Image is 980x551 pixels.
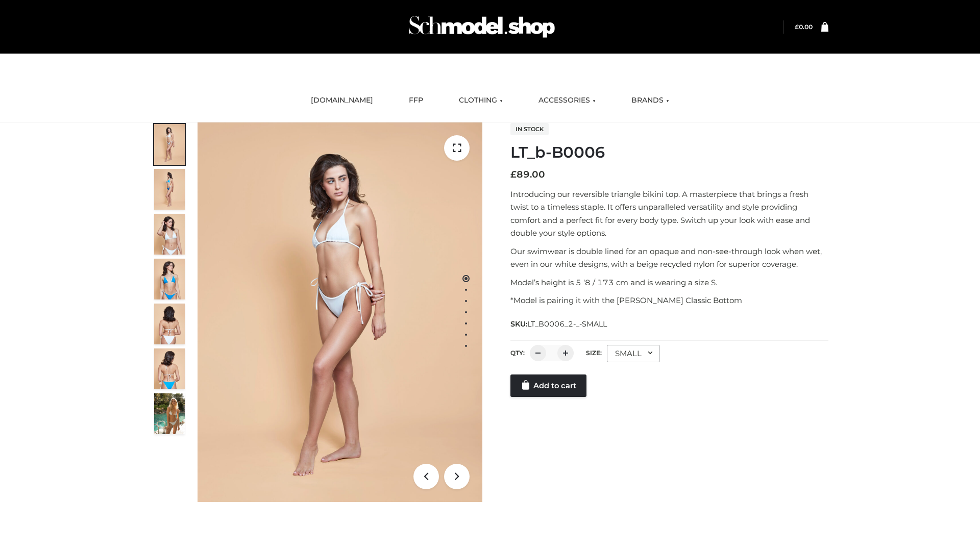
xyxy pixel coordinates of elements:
img: ArielClassicBikiniTop_CloudNine_AzureSky_OW114ECO_1-scaled.jpg [154,124,185,165]
p: Model’s height is 5 ‘8 / 173 cm and is wearing a size S. [510,276,828,289]
span: In stock [510,123,549,135]
a: £0.00 [795,23,813,31]
a: Add to cart [510,374,586,397]
img: ArielClassicBikiniTop_CloudNine_AzureSky_OW114ECO_7-scaled.jpg [154,304,185,344]
a: ACCESSORIES [531,89,603,112]
div: SMALL [607,345,660,362]
a: FFP [401,89,431,112]
span: LT_B0006_2-_-SMALL [527,319,607,329]
span: £ [510,169,517,180]
img: ArielClassicBikiniTop_CloudNine_AzureSky_OW114ECO_2-scaled.jpg [154,169,185,210]
img: ArielClassicBikiniTop_CloudNine_AzureSky_OW114ECO_4-scaled.jpg [154,259,185,299]
h1: LT_b-B0006 [510,143,828,162]
span: SKU: [510,318,608,330]
label: QTY: [510,349,525,357]
label: Size: [586,349,602,357]
p: Our swimwear is double lined for an opaque and non-see-through look when wet, even in our white d... [510,245,828,271]
bdi: 89.00 [510,169,545,180]
img: ArielClassicBikiniTop_CloudNine_AzureSky_OW114ECO_8-scaled.jpg [154,348,185,389]
img: Schmodel Admin 964 [405,7,558,47]
p: *Model is pairing it with the [PERSON_NAME] Classic Bottom [510,294,828,307]
a: CLOTHING [451,89,510,112]
img: ArielClassicBikiniTop_CloudNine_AzureSky_OW114ECO_3-scaled.jpg [154,214,185,255]
a: [DOMAIN_NAME] [303,89,381,112]
bdi: 0.00 [795,23,813,31]
img: ArielClassicBikiniTop_CloudNine_AzureSky_OW114ECO_1 [198,122,482,502]
p: Introducing our reversible triangle bikini top. A masterpiece that brings a fresh twist to a time... [510,188,828,240]
span: £ [795,23,799,31]
img: Arieltop_CloudNine_AzureSky2.jpg [154,393,185,434]
a: BRANDS [624,89,677,112]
